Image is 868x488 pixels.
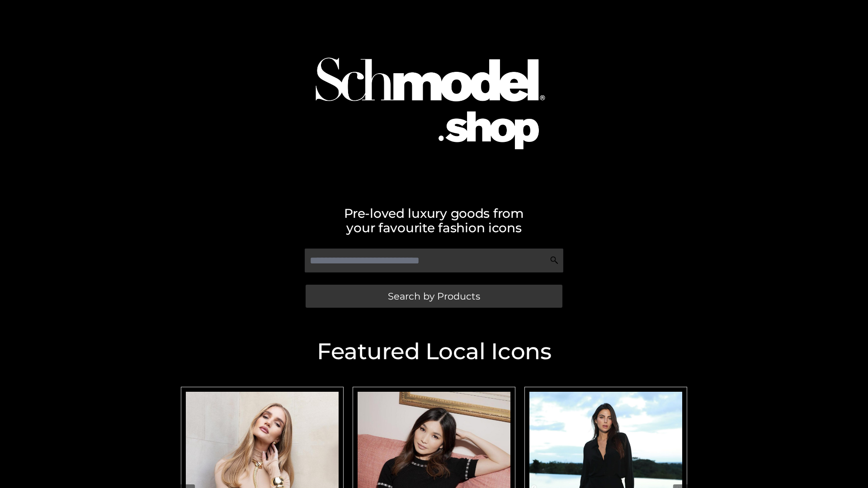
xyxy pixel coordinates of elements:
h2: Pre-loved luxury goods from your favourite fashion icons [176,206,692,235]
a: Search by Products [306,285,562,308]
span: Search by Products [388,291,480,301]
img: Search Icon [550,256,559,265]
h2: Featured Local Icons​ [176,340,692,363]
